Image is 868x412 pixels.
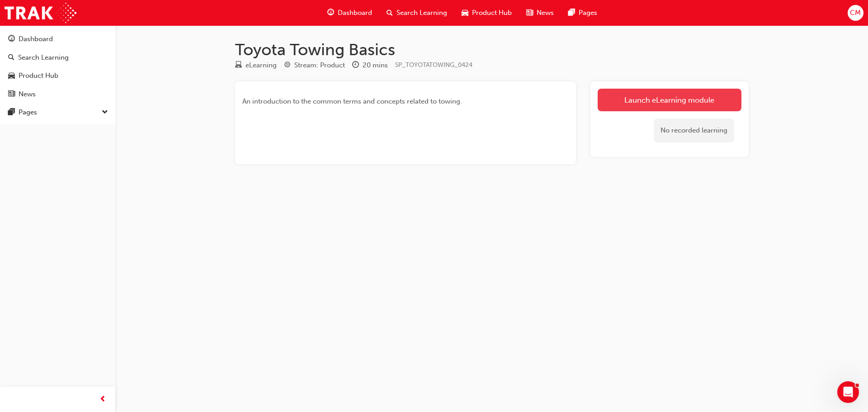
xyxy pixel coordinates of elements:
[19,89,36,99] div: News
[654,118,734,142] div: No recorded learning
[537,8,554,18] span: News
[8,72,15,80] span: car-icon
[363,60,388,71] div: 20 mins
[526,7,533,19] span: news-icon
[284,62,291,70] span: target-icon
[4,49,112,66] a: Search Learning
[19,107,37,118] div: Pages
[19,34,53,44] div: Dashboard
[352,62,359,70] span: clock-icon
[379,4,454,22] a: search-iconSearch Learning
[338,8,372,18] span: Dashboard
[8,90,15,99] span: news-icon
[320,4,379,22] a: guage-iconDashboard
[472,8,512,18] span: Product Hub
[235,62,242,70] span: learningResourceType_ELEARNING-icon
[327,7,334,19] span: guage-icon
[294,60,345,71] div: Stream: Product
[850,8,861,18] span: CM
[4,29,112,104] button: DashboardSearch LearningProduct HubNews
[8,54,14,62] span: search-icon
[387,7,393,19] span: search-icon
[396,8,447,18] span: Search Learning
[4,86,112,103] a: News
[4,31,112,47] a: Dashboard
[242,97,462,105] span: An introduction to the common terms and concepts related to towing.
[598,89,741,111] a: Launch eLearning module
[235,40,749,60] h1: Toyota Towing Basics
[395,61,472,69] span: Learning resource code
[4,67,112,84] a: Product Hub
[18,52,69,63] div: Search Learning
[245,60,277,71] div: eLearning
[8,35,15,43] span: guage-icon
[99,394,106,405] span: prev-icon
[284,60,345,71] div: Stream
[4,104,112,121] button: Pages
[561,4,604,22] a: pages-iconPages
[102,107,108,118] span: down-icon
[352,60,388,71] div: Duration
[837,381,859,403] iframe: Intercom live chat
[848,5,863,21] button: CM
[5,3,76,23] img: Trak
[235,60,277,71] div: Type
[19,71,58,81] div: Product Hub
[462,7,468,19] span: car-icon
[454,4,519,22] a: car-iconProduct Hub
[519,4,561,22] a: news-iconNews
[568,7,575,19] span: pages-icon
[579,8,597,18] span: Pages
[8,109,15,117] span: pages-icon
